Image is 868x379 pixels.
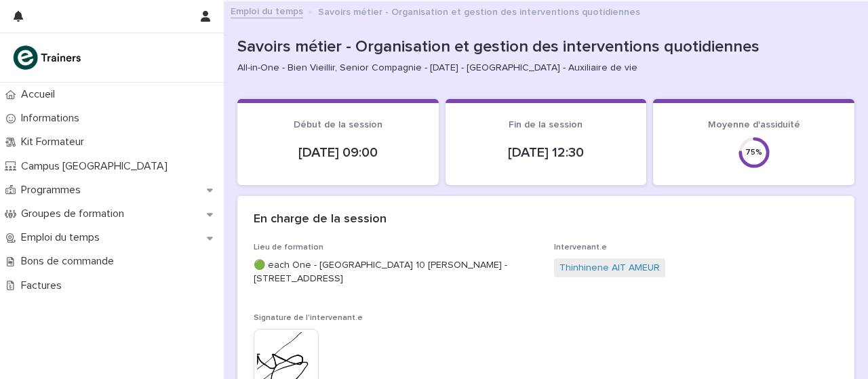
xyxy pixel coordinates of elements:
font: En charge de la session [254,213,387,225]
font: % [755,148,762,156]
a: Emploi du temps [231,3,303,18]
img: K0CqGN7SDeD6s4JG8KQk [11,44,85,71]
font: Bons de commande [21,256,114,266]
font: Emploi du temps [21,232,100,243]
a: Thinhinene AIT AMEUR [559,261,660,275]
font: Informations [21,113,79,123]
font: Début de la session [294,120,382,129]
font: Factures [21,280,62,291]
font: Intervenant.e [554,243,607,252]
font: [DATE] 12:30 [508,146,584,159]
font: Fin de la session [509,120,583,129]
font: Groupes de formation [21,208,124,219]
font: Signature de l'intervenant.e [254,314,363,322]
font: Moyenne d'assiduité [708,120,800,129]
font: Kit Formateur [21,136,84,147]
font: Thinhinene AIT AMEUR [559,263,660,273]
font: Lieu de formation [254,243,323,252]
font: Emploi du temps [231,7,303,16]
font: Accueil [21,89,55,100]
font: Programmes [21,184,81,195]
font: All-in-One - Bien Vieillir, Senior Compagnie - [DATE] - [GEOGRAPHIC_DATA] - Auxiliaire de vie [237,63,637,73]
font: Savoirs métier - Organisation et gestion des interventions quotidiennes [237,39,759,55]
font: [DATE] 09:00 [298,146,378,159]
font: 75 [745,148,755,156]
font: 🟢 each One - [GEOGRAPHIC_DATA] 10 [PERSON_NAME] - [STREET_ADDRESS] [254,260,510,284]
font: Campus [GEOGRAPHIC_DATA] [21,161,167,172]
font: Savoirs métier - Organisation et gestion des interventions quotidiennes [318,7,640,17]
